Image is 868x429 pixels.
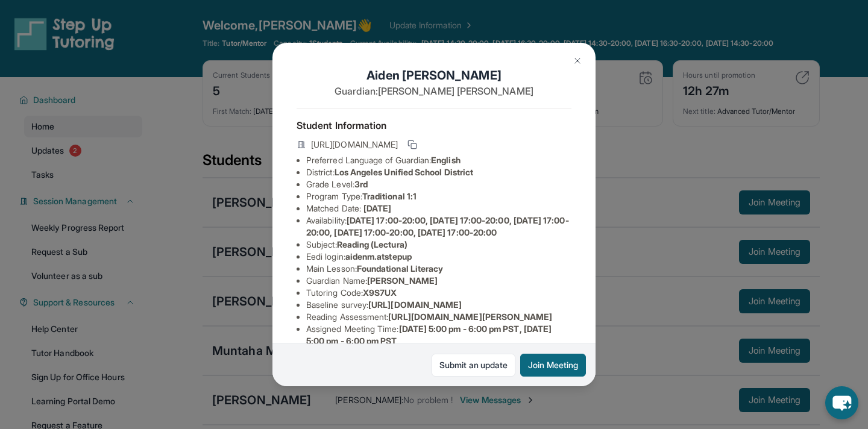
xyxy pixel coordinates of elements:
[363,287,397,298] span: X9S7UX
[431,155,461,165] span: English
[306,166,571,178] li: District:
[306,154,571,166] li: Preferred Language of Guardian:
[306,215,569,237] span: [DATE] 17:00-20:00, [DATE] 17:00-20:00, [DATE] 17:00-20:00, [DATE] 17:00-20:00, [DATE] 17:00-20:00
[306,202,571,214] li: Matched Date:
[297,118,571,133] h4: Student Information
[354,179,368,189] span: 3rd
[306,263,571,275] li: Main Lesson :
[337,239,407,249] span: Reading (Lectura)
[311,139,398,151] span: [URL][DOMAIN_NAME]
[345,251,412,261] span: aidenm.atstepup
[306,214,571,239] li: Availability:
[297,84,571,98] p: Guardian: [PERSON_NAME] [PERSON_NAME]
[520,354,586,377] button: Join Meeting
[388,312,552,322] span: [URL][DOMAIN_NAME][PERSON_NAME]
[306,299,571,311] li: Baseline survey :
[297,67,571,84] h1: Aiden [PERSON_NAME]
[306,324,552,346] span: [DATE] 5:00 pm - 6:00 pm PST, [DATE] 5:00 pm - 6:00 pm PST
[306,178,571,190] li: Grade Level:
[368,299,462,310] span: [URL][DOMAIN_NAME]
[825,386,858,419] button: chat-button
[306,251,571,263] li: Eedi login :
[306,190,571,202] li: Program Type:
[306,275,571,287] li: Guardian Name :
[306,311,571,323] li: Reading Assessment :
[362,191,417,201] span: Traditional 1:1
[573,56,582,66] img: Close Icon
[432,354,515,377] a: Submit an update
[405,137,420,152] button: Copy link
[363,203,391,213] span: [DATE]
[367,275,438,286] span: [PERSON_NAME]
[335,167,473,177] span: Los Angeles Unified School District
[306,323,571,347] li: Assigned Meeting Time :
[306,287,571,299] li: Tutoring Code :
[357,263,443,274] span: Foundational Literacy
[306,239,571,251] li: Subject :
